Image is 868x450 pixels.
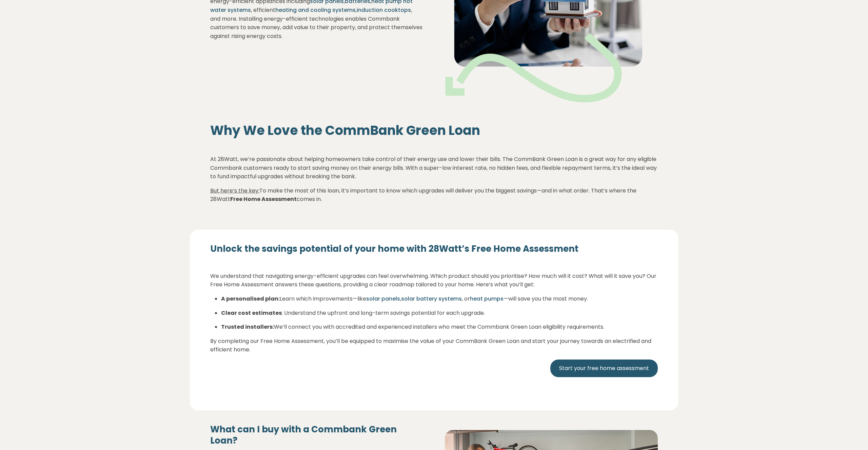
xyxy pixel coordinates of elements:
[210,187,259,195] span: But here’s the key:
[210,155,658,181] p: At 28Watt, we’re passionate about helping homeowners take control of their energy use and lower t...
[210,272,658,289] p: We understand that navigating energy-efficient upgrades can feel overwhelming. Which product shou...
[221,323,274,331] strong: Trusted installers:
[366,295,400,303] a: solar panels
[275,6,356,14] a: heating and cooling systems
[221,309,282,317] strong: Clear cost estimates
[401,295,462,303] a: solar battery systems
[210,424,423,447] h4: What can I buy with a Commbank Green Loan?
[221,295,280,303] strong: A personalised plan:
[230,195,297,203] strong: Free Home Assessment
[357,6,411,14] a: induction cooktops
[221,323,658,331] p: We’ll connect you with accredited and experienced installers who meet the Commbank Green Loan eli...
[210,337,658,354] p: By completing our Free Home Assessment, you’ll be equipped to maximise the value of your CommBank...
[470,295,504,303] a: heat pumps
[221,309,658,318] p: : Understand the upfront and long-term savings potential for each upgrade.
[210,123,658,138] h2: Why We Love the CommBank Green Loan
[550,360,658,377] a: Start your free home assessment
[210,186,658,204] p: To make the most of this loan, it’s important to know which upgrades will deliver you the biggest...
[221,294,658,303] p: Learn which improvements—like , , or —will save you the most money.
[210,243,658,255] h4: Unlock the savings potential of your home with 28Watt’s Free Home Assessment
